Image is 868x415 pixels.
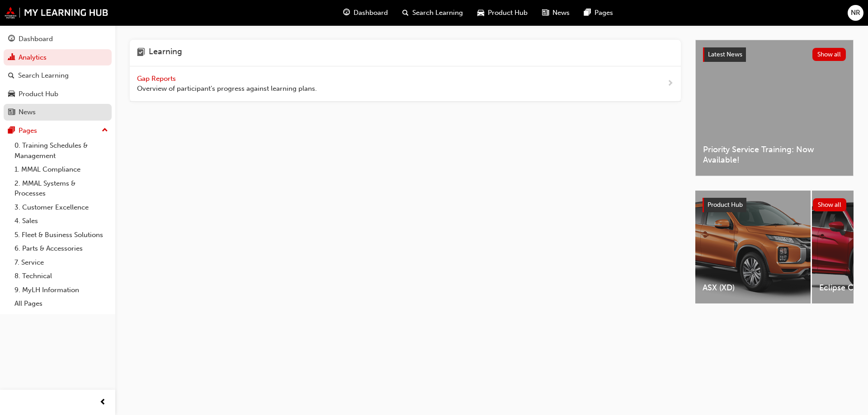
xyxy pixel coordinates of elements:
[8,108,15,117] span: news-icon
[703,145,846,165] span: Priority Service Training: Now Available!
[19,34,53,44] div: Dashboard
[18,70,69,81] div: Search Learning
[149,47,182,59] h4: Learning
[703,283,803,293] span: ASX (XD)
[708,201,743,209] span: Product Hub
[5,7,108,19] img: mmal
[11,177,112,201] a: 2. MMAL Systems & Processes
[130,66,681,102] a: Gap Reports Overview of participant's progress against learning plans.next-icon
[11,256,112,270] a: 7. Service
[477,7,484,19] span: car-icon
[8,127,15,135] span: pages-icon
[4,86,112,103] a: Product Hub
[402,7,409,19] span: search-icon
[99,397,106,408] span: prev-icon
[470,4,535,22] a: car-iconProduct Hub
[19,107,36,117] div: News
[4,29,112,122] button: DashboardAnalyticsSearch LearningProduct HubNews
[4,67,112,84] a: Search Learning
[11,269,112,283] a: 8. Technical
[11,201,112,214] a: 3. Customer Excellence
[703,198,846,212] a: Product HubShow all
[11,283,112,297] a: 9. MyLH Information
[552,8,570,18] span: News
[695,191,811,303] a: ASX (XD)
[102,125,108,136] span: up-icon
[4,104,112,121] a: News
[594,8,613,18] span: Pages
[8,54,15,62] span: chart-icon
[8,90,15,98] span: car-icon
[851,8,860,18] span: NR
[11,139,112,163] a: 0. Training Schedules & Management
[577,4,620,22] a: pages-iconPages
[137,75,178,83] span: Gap Reports
[4,122,112,139] button: Pages
[813,198,847,211] button: Show all
[488,8,528,18] span: Product Hub
[4,49,112,66] a: Analytics
[354,8,388,18] span: Dashboard
[695,40,854,176] a: Latest NewsShow allPriority Service Training: Now Available!
[4,31,112,47] a: Dashboard
[11,163,112,177] a: 1. MMAL Compliance
[535,4,577,22] a: news-iconNews
[703,47,846,62] a: Latest NewsShow all
[848,5,863,21] button: NR
[11,242,112,256] a: 6. Parts & Accessories
[343,7,350,19] span: guage-icon
[137,84,317,94] span: Overview of participant's progress against learning plans.
[542,7,549,19] span: news-icon
[395,4,470,22] a: search-iconSearch Learning
[11,228,112,242] a: 5. Fleet & Business Solutions
[584,7,591,19] span: pages-icon
[667,78,674,89] span: next-icon
[137,47,145,59] span: learning-icon
[19,89,58,99] div: Product Hub
[8,72,14,80] span: search-icon
[812,48,846,61] button: Show all
[11,297,112,311] a: All Pages
[412,8,463,18] span: Search Learning
[11,214,112,228] a: 4. Sales
[8,35,15,43] span: guage-icon
[19,126,37,136] div: Pages
[708,51,742,58] span: Latest News
[336,4,395,22] a: guage-iconDashboard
